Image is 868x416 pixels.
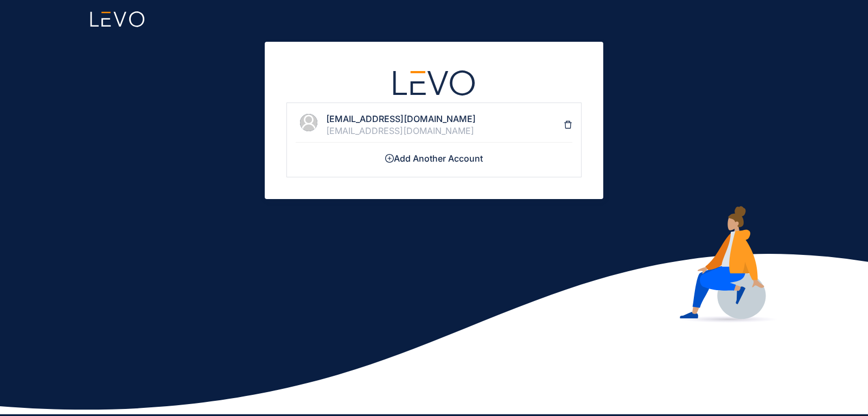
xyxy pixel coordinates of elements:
[385,154,394,163] span: plus-circle
[296,153,572,163] h4: Add Another Account
[300,114,317,131] span: user
[326,114,564,124] h4: [EMAIL_ADDRESS][DOMAIN_NAME]
[326,126,564,136] div: [EMAIL_ADDRESS][DOMAIN_NAME]
[564,120,572,129] span: delete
